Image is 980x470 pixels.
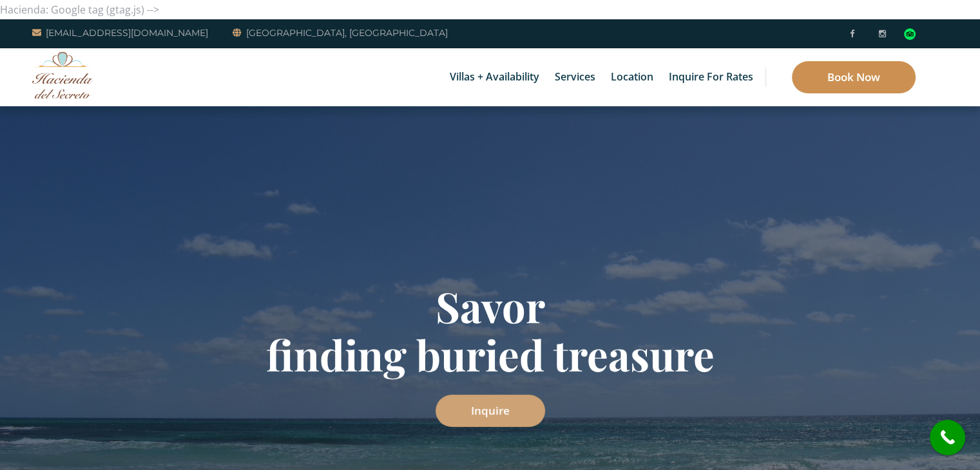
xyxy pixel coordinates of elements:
a: Services [548,48,602,106]
a: call [930,420,965,455]
a: Inquire for Rates [662,48,760,106]
div: Read traveler reviews on Tripadvisor [904,28,916,40]
i: call [933,423,962,452]
a: Location [604,48,660,106]
a: [EMAIL_ADDRESS][DOMAIN_NAME] [32,25,208,41]
img: Tripadvisor_logomark.svg [904,28,916,40]
a: Villas + Availability [443,48,546,106]
img: Awesome Logo [32,52,93,99]
a: [GEOGRAPHIC_DATA], [GEOGRAPHIC_DATA] [233,25,448,41]
a: Book Now [792,61,916,93]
